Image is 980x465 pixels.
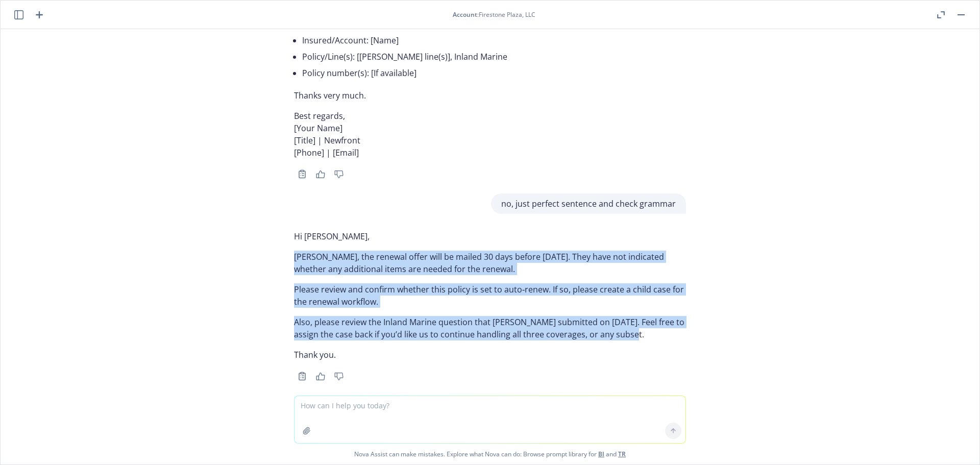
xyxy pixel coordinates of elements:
[302,65,686,81] li: Policy number(s): [If available]
[298,169,307,179] svg: Copy to clipboard
[294,251,686,275] p: [PERSON_NAME], the renewal offer will be mailed 30 days before [DATE]. They have not indicated wh...
[5,444,975,464] span: Nova Assist can make mistakes. Explore what Nova can do: Browse prompt library for and
[453,10,477,19] span: Account
[618,450,626,458] a: TR
[453,10,535,19] div: : Firestone Plaza, LLC
[294,230,686,242] p: Hi [PERSON_NAME],
[331,369,347,383] button: Thumbs down
[294,349,686,361] p: Thank you.
[501,198,676,210] p: no, just perfect sentence and check grammar
[331,167,347,181] button: Thumbs down
[294,110,686,159] p: Best regards, [Your Name] [Title] | Newfront [Phone] | [Email]
[294,316,686,340] p: Also, please review the Inland Marine question that [PERSON_NAME] submitted on [DATE]. Feel free ...
[294,283,686,308] p: Please review and confirm whether this policy is set to auto‑renew. If so, please create a child ...
[298,372,307,381] svg: Copy to clipboard
[302,32,686,48] li: Insured/Account: [Name]
[302,48,686,65] li: Policy/Line(s): [[PERSON_NAME] line(s)], Inland Marine
[598,450,604,458] a: BI
[294,89,686,102] p: Thanks very much.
